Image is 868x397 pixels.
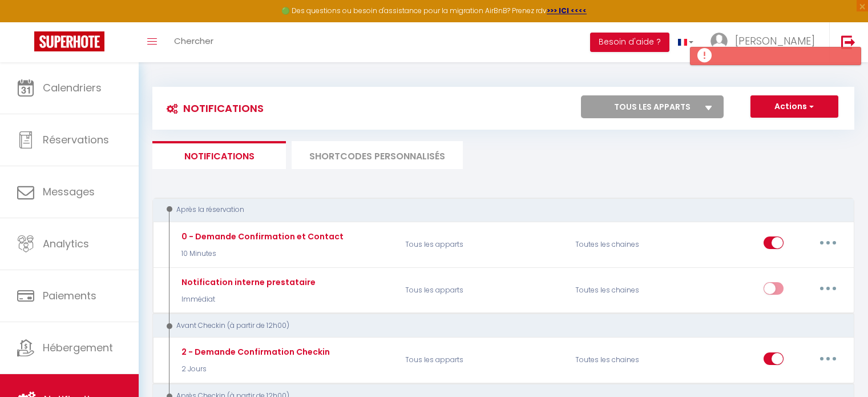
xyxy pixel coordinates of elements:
div: Toutes les chaines [568,344,681,377]
p: Immédiat [179,294,316,305]
div: 2 - Demande Confirmation Checkin [179,346,330,358]
div: Toutes les chaines [568,228,681,261]
p: Tous les apparts [398,228,568,261]
button: Actions [750,95,838,118]
span: [PERSON_NAME] [735,34,815,48]
div: Notification interne prestataire [179,276,316,288]
a: >>> ICI <<<< [547,6,587,15]
img: logout [841,35,855,49]
span: Hébergement [43,340,113,355]
li: Notifications [152,141,286,169]
a: ... [PERSON_NAME] [702,22,829,62]
span: Réservations [43,133,109,147]
div: 0 - Demande Confirmation et Contact [179,230,344,243]
button: Besoin d'aide ? [590,33,669,52]
span: Calendriers [43,81,102,95]
span: Messages [43,185,95,199]
span: Analytics [43,236,89,251]
span: Paiements [43,288,96,303]
li: SHORTCODES PERSONNALISÉS [292,141,463,169]
div: Après la réservation [163,204,830,215]
div: Toutes les chaines [568,274,681,307]
span: Chercher [174,35,213,47]
p: 2 Jours [179,364,330,375]
p: Tous les apparts [398,274,568,307]
img: ... [710,33,728,50]
div: Avant Checkin (à partir de 12h00) [163,320,830,331]
h3: Notifications [161,95,264,121]
p: Tous les apparts [398,344,568,377]
p: 10 Minutes [179,248,344,259]
a: Chercher [165,22,222,62]
img: Super Booking [34,31,104,51]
